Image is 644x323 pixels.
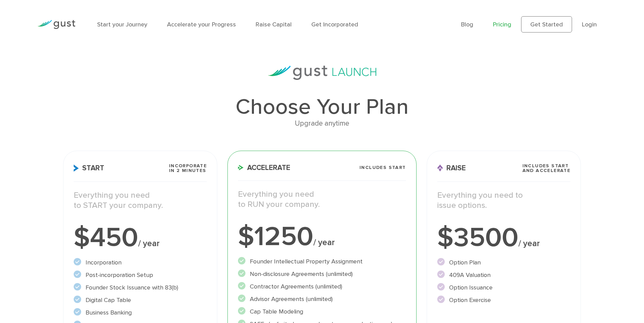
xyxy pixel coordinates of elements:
[74,165,79,172] img: Start Icon X2
[74,190,207,211] p: Everything you need to START your company.
[437,165,443,172] img: Raise Icon
[437,165,466,172] span: Raise
[74,271,207,280] li: Post-incorporation Setup
[268,66,376,80] img: gust-launch-logos.svg
[63,118,581,129] div: Upgrade anytime
[437,190,571,211] p: Everything you need to issue options.
[238,257,406,266] li: Founder Intellectual Property Assignment
[138,238,160,249] span: / year
[238,270,406,279] li: Non-disclosure Agreements (unlimited)
[238,189,406,210] p: Everything you need to RUN your company.
[493,21,511,28] a: Pricing
[238,282,406,291] li: Contractor Agreements (unlimited)
[238,164,290,171] span: Accelerate
[238,223,406,250] div: $1250
[437,258,571,267] li: Option Plan
[74,296,207,305] li: Digital Cap Table
[63,96,581,118] h1: Choose Your Plan
[461,21,473,28] a: Blog
[256,21,292,28] a: Raise Capital
[238,307,406,316] li: Cap Table Modeling
[74,283,207,292] li: Founder Stock Issuance with 83(b)
[437,283,571,292] li: Option Issuance
[37,20,75,29] img: Gust Logo
[74,224,207,251] div: $450
[74,258,207,267] li: Incorporation
[74,165,104,172] span: Start
[238,295,406,304] li: Advisor Agreements (unlimited)
[437,296,571,305] li: Option Exercise
[97,21,147,28] a: Start your Journey
[169,164,207,173] span: Incorporate in 2 Minutes
[74,308,207,317] li: Business Banking
[311,21,358,28] a: Get Incorporated
[360,165,406,170] span: Includes START
[522,164,571,173] span: Includes START and ACCELERATE
[313,237,335,247] span: / year
[518,238,540,249] span: / year
[521,16,572,33] a: Get Started
[437,224,571,251] div: $3500
[582,21,597,28] a: Login
[238,165,244,170] img: Accelerate Icon
[437,271,571,280] li: 409A Valuation
[167,21,236,28] a: Accelerate your Progress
